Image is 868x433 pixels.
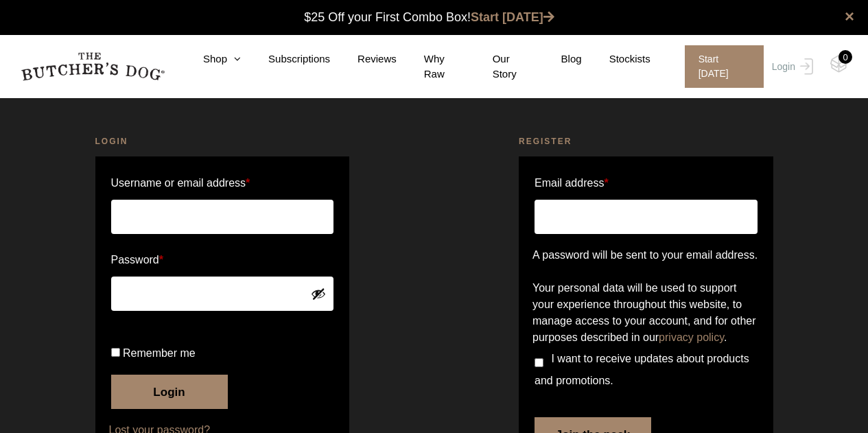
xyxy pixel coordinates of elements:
[471,10,554,24] a: Start [DATE]
[519,134,773,148] h2: Register
[95,134,350,148] h2: Login
[123,347,196,359] span: Remember me
[535,358,543,367] input: I want to receive updates about products and promotions.
[176,51,241,67] a: Shop
[535,172,609,194] label: Email address
[311,286,326,301] button: Show password
[111,348,120,357] input: Remember me
[534,51,582,67] a: Blog
[769,45,813,88] a: Login
[111,172,334,194] label: Username or email address
[838,50,852,64] div: 0
[830,55,847,73] img: TBD_Cart-Empty.png
[532,280,760,346] p: Your personal data will be used to support your experience throughout this website, to manage acc...
[532,247,760,264] p: A password will be sent to your email address.
[685,45,764,88] span: Start [DATE]
[330,51,397,67] a: Reviews
[241,51,330,67] a: Subscriptions
[671,45,769,88] a: Start [DATE]
[397,51,465,82] a: Why Raw
[582,51,650,67] a: Stockists
[659,331,724,343] a: privacy policy
[535,353,749,386] span: I want to receive updates about products and promotions.
[845,8,854,25] a: close
[111,375,228,409] button: Login
[111,249,334,271] label: Password
[465,51,534,82] a: Our Story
